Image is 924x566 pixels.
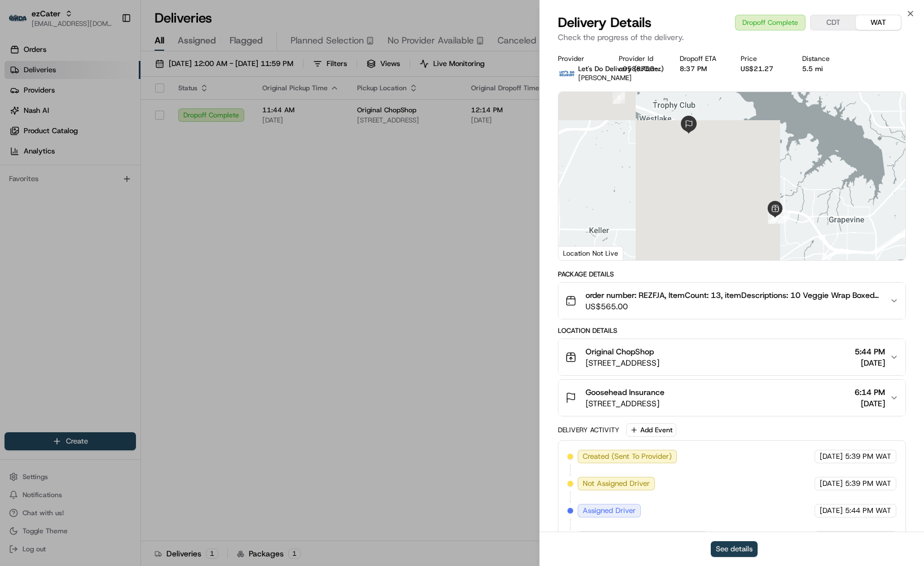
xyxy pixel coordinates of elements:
p: Welcome 👋 [11,45,205,63]
span: [DATE] [820,479,843,489]
input: Clear [29,73,186,85]
button: Original ChopShop[STREET_ADDRESS]5:44 PM[DATE] [558,339,906,375]
span: order number: REZFJA, ItemCount: 13, itemDescriptions: 10 Veggie Wrap Boxed Lunch, 2 Teriyaki Chi... [586,289,881,301]
span: Goosehead Insurance [586,387,665,398]
button: Goosehead Insurance[STREET_ADDRESS]6:14 PM[DATE] [558,380,906,416]
span: 5:39 PM WAT [845,451,891,462]
div: Delivery Activity [558,425,619,435]
button: Start new chat [192,111,205,125]
span: [DATE] [855,398,885,409]
div: Location Not Live [558,246,623,260]
div: Dropoff ETA [680,54,723,63]
span: 5:44 PM [855,346,885,357]
div: Provider [558,54,601,63]
span: 5:39 PM WAT [845,479,891,489]
button: See details [711,541,758,557]
span: API Documentation [107,164,181,175]
img: lets_do_delivery_logo.png [558,64,576,82]
div: 📗 [11,165,20,174]
span: Knowledge Base [23,164,86,175]
button: order number: REZFJA, ItemCount: 13, itemDescriptions: 10 Veggie Wrap Boxed Lunch, 2 Teriyaki Chi... [558,283,906,319]
span: Not Assigned Driver [583,479,650,489]
span: 5:44 PM WAT [845,506,891,516]
div: 4 [778,211,790,223]
span: [STREET_ADDRESS] [586,357,659,368]
div: 💻 [95,165,104,174]
div: US$21.27 [741,64,784,73]
span: [DATE] [820,451,843,462]
span: Created (Sent To Provider) [583,451,672,462]
span: [STREET_ADDRESS] [586,398,665,409]
div: Provider Id [619,54,662,63]
span: [DATE] [820,506,843,516]
div: 1 [613,91,625,104]
button: c0588765-b897-00b0-d1f1-6872b70be747 [619,64,662,73]
img: Nash [11,11,34,34]
span: US$565.00 [586,301,881,312]
button: WAT [856,15,901,30]
span: Pylon [112,191,137,200]
div: Price [741,54,784,63]
span: Delivery Details [558,14,652,32]
a: 💻API Documentation [91,159,186,179]
span: 6:14 PM [855,387,885,398]
span: [DATE] [855,357,885,368]
span: Original ChopShop [586,346,654,357]
p: Check the progress of the delivery. [558,32,907,43]
a: Powered byPylon [80,191,137,200]
button: CDT [811,15,856,30]
span: [PERSON_NAME] [578,73,632,82]
span: Assigned Driver [583,506,636,516]
div: 5.5 mi [802,64,845,73]
div: We're available if you need us! [38,119,143,128]
span: Let's Do Delivery (ezCater) [578,64,664,73]
img: 1736555255976-a54dd68f-1ca7-489b-9aae-adbdc363a1c4 [11,108,32,128]
div: Location Details [558,326,907,335]
button: Add Event [626,423,676,437]
div: 3 [768,212,781,224]
div: 8:37 PM [680,64,723,73]
div: Package Details [558,270,907,279]
div: Start new chat [38,108,185,119]
div: Distance [802,54,845,63]
a: 📗Knowledge Base [7,159,91,179]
